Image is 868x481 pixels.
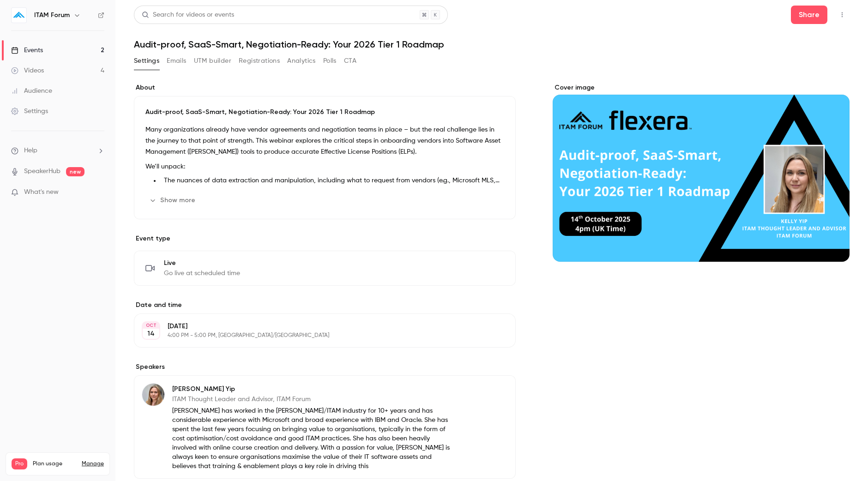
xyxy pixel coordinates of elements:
p: Audit-proof, SaaS-Smart, Negotiation-Ready: Your 2026 Tier 1 Roadmap [145,108,504,117]
span: new [66,167,84,176]
button: Polls [323,54,337,68]
p: [PERSON_NAME] has worked in the [PERSON_NAME]/ITAM industry for 10+ years and has considerable ex... [172,406,456,471]
p: We’ll unpack: [145,161,504,172]
span: Help [24,146,37,156]
iframe: Noticeable Trigger [93,188,104,197]
button: Registrations [239,54,280,68]
p: ITAM Thought Leader and Advisor, ITAM Forum [172,395,456,404]
div: Audience [11,86,52,96]
p: Many organizations already have vendor agreements and negotiation teams in place – but the real c... [145,124,504,157]
div: OCT [143,322,159,329]
p: [PERSON_NAME] Yip [172,385,456,394]
a: SpeakerHub [24,167,60,176]
p: 14 [147,329,155,338]
button: Settings [134,54,159,68]
span: Go live at scheduled time [164,269,240,278]
span: Plan usage [33,460,76,468]
li: help-dropdown-opener [11,146,104,156]
h1: Audit-proof, SaaS-Smart, Negotiation-Ready: Your 2026 Tier 1 Roadmap [134,39,850,50]
button: Share [791,6,827,24]
li: The nuances of data extraction and manipulation, including what to request from vendors (e.g., Mi... [160,176,504,186]
label: Speakers [134,362,516,372]
h6: ITAM Forum [34,11,70,20]
button: Emails [167,54,186,68]
button: Analytics [287,54,316,68]
button: Show more [145,193,201,208]
div: Search for videos or events [142,10,234,20]
img: ITAM Forum [12,8,26,23]
div: Settings [11,107,48,116]
span: What's new [24,187,59,197]
label: About [134,83,516,92]
span: Pro [12,458,27,469]
label: Date and time [134,301,516,310]
img: Kelly Yip [142,384,164,406]
button: UTM builder [194,54,231,68]
label: Cover image [553,83,850,92]
div: Kelly Yip[PERSON_NAME] YipITAM Thought Leader and Advisor, ITAM Forum[PERSON_NAME] has worked in ... [134,375,516,479]
div: Videos [11,66,44,75]
p: 4:00 PM - 5:00 PM, [GEOGRAPHIC_DATA]/[GEOGRAPHIC_DATA] [168,332,467,339]
p: [DATE] [168,322,467,331]
span: Live [164,259,240,268]
p: Event type [134,234,516,243]
button: CTA [344,54,356,68]
div: Events [11,46,43,55]
section: Cover image [553,83,850,262]
a: Manage [82,460,104,468]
